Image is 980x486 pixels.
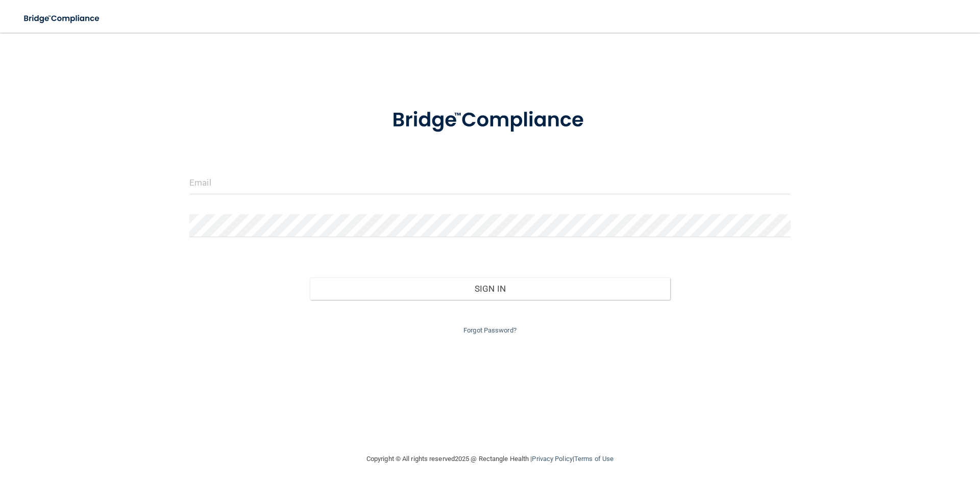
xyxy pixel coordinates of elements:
[532,455,572,463] a: Privacy Policy
[189,171,791,194] input: Email
[574,455,614,463] a: Terms of Use
[15,8,109,29] img: bridge_compliance_login_screen.278c3ca4.svg
[304,443,676,475] div: Copyright © All rights reserved 2025 @ Rectangle Health | |
[463,326,517,334] a: Forgot Password?
[371,94,609,147] img: bridge_compliance_login_screen.278c3ca4.svg
[310,277,671,300] button: Sign In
